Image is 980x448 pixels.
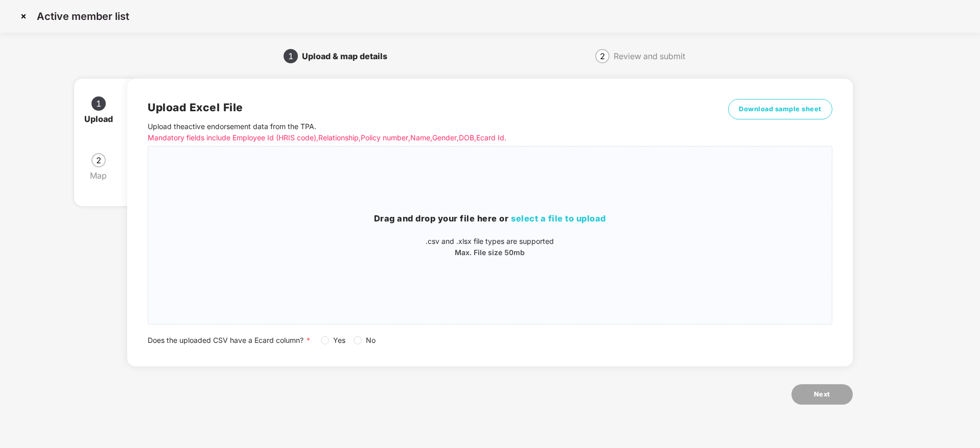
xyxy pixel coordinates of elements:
img: svg+xml;base64,PHN2ZyBpZD0iQ3Jvc3MtMzJ4MzIiIHhtbG5zPSJodHRwOi8vd3d3LnczLm9yZy8yMDAwL3N2ZyIgd2lkdG... [15,8,32,24]
h3: Drag and drop your file here or [148,212,831,226]
p: Max. File size 50mb [148,247,831,258]
span: Drag and drop your file here orselect a file to upload.csv and .xlsx file types are supportedMax.... [148,146,831,324]
p: Active member list [37,10,129,22]
div: Upload [84,111,121,127]
p: .csv and .xlsx file types are supported [148,236,831,247]
span: select a file to upload [511,213,606,223]
span: 2 [600,52,605,60]
div: Upload & map details [302,48,395,64]
div: Does the uploaded CSV have a Ecard column? [148,335,832,346]
span: 1 [96,99,101,108]
span: 1 [288,52,293,60]
span: Yes [329,335,349,346]
h2: Upload Excel File [148,99,689,116]
div: Review and submit [614,48,685,64]
div: Map [90,167,115,184]
span: No [362,335,380,346]
span: 2 [96,156,101,164]
p: Upload the active endorsement data from the TPA . [148,121,689,143]
span: Download sample sheet [739,104,822,114]
p: Mandatory fields include Employee Id (HRIS code), Relationship, Policy number, Name, Gender, DOB,... [148,132,689,143]
button: Download sample sheet [728,99,832,119]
